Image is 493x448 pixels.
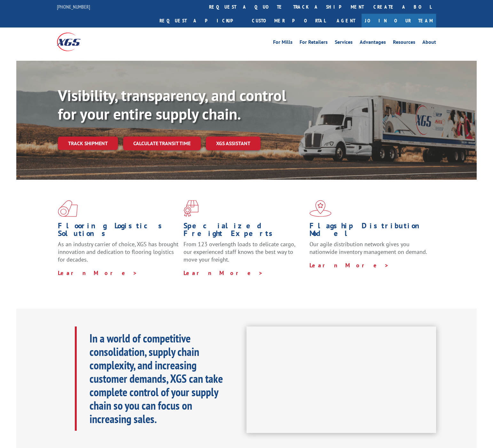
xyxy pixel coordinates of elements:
[309,200,332,217] img: xgs-icon-flagship-distribution-model-red
[300,40,328,47] a: For Retailers
[58,222,179,240] h1: Flooring Logistics Solutions
[309,240,427,255] span: Our agile distribution network gives you nationwide inventory management on demand.
[330,14,362,28] a: Agent
[273,40,293,47] a: For Mills
[184,222,304,240] h1: Specialized Freight Experts
[393,40,415,47] a: Resources
[57,4,90,10] a: [PHONE_NUMBER]
[58,85,286,124] b: Visibility, transparency, and control for your entire supply chain.
[184,269,263,277] a: Learn More >
[155,14,247,28] a: Request a pickup
[246,326,436,433] iframe: XGS Logistics Solutions
[58,137,118,150] a: Track shipment
[362,14,436,28] a: Join Our Team
[184,240,304,269] p: From 123 overlength loads to delicate cargo, our experienced staff knows the best way to move you...
[184,200,199,217] img: xgs-icon-focused-on-flooring-red
[58,269,137,277] a: Learn More >
[309,222,430,240] h1: Flagship Distribution Model
[58,200,78,217] img: xgs-icon-total-supply-chain-intelligence-red
[58,240,178,263] span: As an industry carrier of choice, XGS has brought innovation and dedication to flooring logistics...
[309,262,389,269] a: Learn More >
[335,40,353,47] a: Services
[206,137,261,150] a: XGS ASSISTANT
[422,40,436,47] a: About
[247,14,330,28] a: Customer Portal
[90,331,223,426] b: In a world of competitive consolidation, supply chain complexity, and increasing customer demands...
[360,40,386,47] a: Advantages
[123,137,201,150] a: Calculate transit time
